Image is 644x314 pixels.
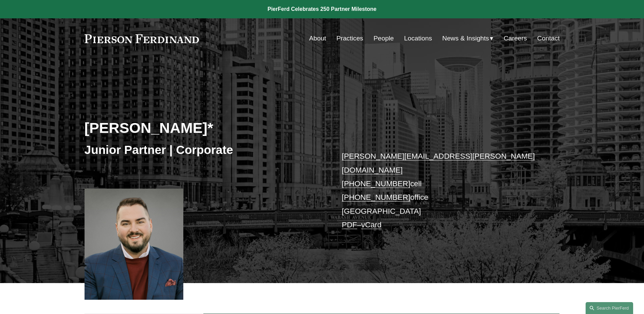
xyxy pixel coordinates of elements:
a: Search this site [586,302,633,314]
a: PDF [342,221,357,229]
p: cell office [GEOGRAPHIC_DATA] – [342,150,540,232]
a: Contact [537,32,559,45]
a: People [373,32,394,45]
a: [PHONE_NUMBER] [342,179,410,188]
a: [PERSON_NAME][EMAIL_ADDRESS][PERSON_NAME][DOMAIN_NAME] [342,152,535,174]
a: Practices [336,32,363,45]
a: About [309,32,326,45]
a: vCard [361,221,382,229]
h2: [PERSON_NAME]* [85,119,322,137]
a: Locations [404,32,432,45]
a: folder dropdown [442,32,494,45]
span: News & Insights [442,33,489,45]
h3: Junior Partner | Corporate [85,142,322,157]
a: [PHONE_NUMBER] [342,193,410,202]
a: Careers [504,32,527,45]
